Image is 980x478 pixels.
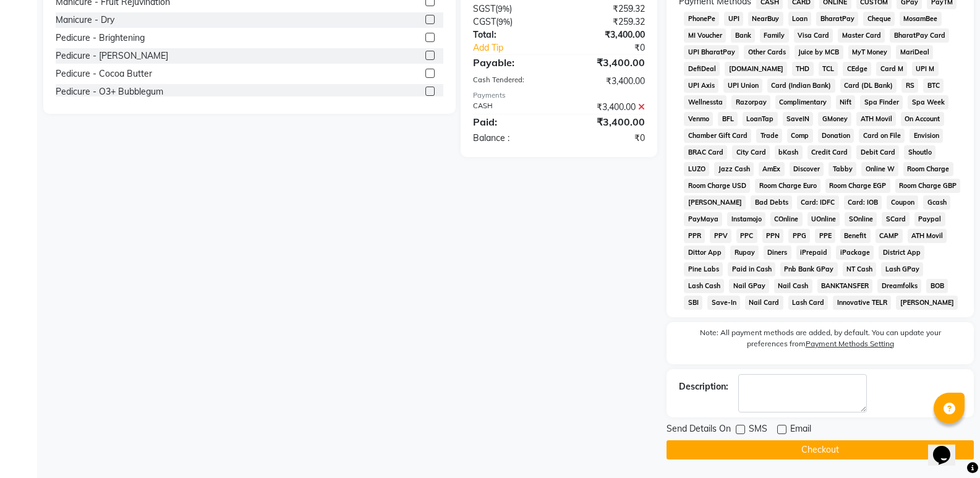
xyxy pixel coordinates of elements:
span: SOnline [845,212,877,226]
span: Lash GPay [881,262,923,276]
span: PPR [684,229,705,243]
div: Total: [464,28,559,41]
span: SGST [473,3,495,14]
span: Bad Debts [751,195,792,210]
div: ₹259.32 [559,15,654,28]
div: CASH [464,101,559,114]
span: Pine Labs [684,262,723,276]
span: Coupon [887,195,918,210]
span: PayMaya [684,212,722,226]
span: PPG [788,229,810,243]
span: On Account [901,112,944,126]
span: Spa Week [908,95,948,109]
span: Room Charge [903,162,953,176]
span: Nift [836,95,856,109]
span: UOnline [807,212,840,226]
span: CEdge [843,62,871,76]
div: ( ) [464,2,559,15]
span: Room Charge EGP [825,179,890,193]
span: 9% [498,4,509,14]
div: ₹3,400.00 [559,28,654,41]
div: ₹3,400.00 [559,75,654,88]
span: ATH Movil [856,112,896,126]
span: COnline [770,212,803,226]
span: PPC [736,229,757,243]
span: BharatPay [816,12,858,26]
span: Tabby [829,162,856,176]
span: Nail Cash [774,279,812,293]
span: 9% [498,17,510,27]
span: SMS [749,422,767,438]
span: Paid in Cash [728,262,775,276]
span: UPI M [912,62,939,76]
a: Add Tip [464,41,575,54]
div: Balance : [464,132,559,145]
div: ₹3,400.00 [559,114,654,129]
span: UPI Union [723,79,762,93]
span: Dreamfolks [877,279,921,293]
span: BOB [926,279,948,293]
span: iPrepaid [796,245,832,260]
span: MariDeal [896,45,933,59]
span: Visa Card [794,28,833,43]
span: Card (DL Bank) [840,79,897,93]
span: Bank [731,28,755,43]
span: Instamojo [727,212,765,226]
iframe: chat widget [928,429,968,466]
span: Donation [818,129,854,143]
span: UPI BharatPay [684,45,739,59]
span: Card (Indian Bank) [767,79,835,93]
span: Jazz Cash [714,162,754,176]
span: Room Charge Euro [755,179,820,193]
span: NT Cash [843,262,877,276]
div: Pedicure - O3+ Bubblegum [56,85,163,98]
span: [DOMAIN_NAME] [725,62,787,76]
div: Pedicure - Cocoa Butter [56,67,152,80]
div: Manicure - Dry [56,14,114,27]
span: BFL [718,112,738,126]
span: THD [792,62,814,76]
span: Cheque [863,12,895,26]
span: Dittor App [684,245,725,260]
span: Card: IDFC [797,195,839,210]
span: Envision [910,129,943,143]
span: NearBuy [748,12,783,26]
div: Description: [679,380,728,393]
span: Master Card [838,28,885,43]
span: MosamBee [900,12,942,26]
span: GMoney [818,112,851,126]
span: CGST [473,16,496,27]
span: Paypal [914,212,945,226]
span: Family [760,28,789,43]
span: Wellnessta [684,95,726,109]
span: SCard [882,212,910,226]
div: Pedicure - [PERSON_NAME] [56,49,168,62]
div: ( ) [464,15,559,28]
span: Card: IOB [844,195,882,210]
label: Payment Methods Setting [806,338,894,349]
span: LoanTap [743,112,778,126]
span: Loan [788,12,812,26]
span: Card M [876,62,907,76]
span: Other Cards [744,45,790,59]
span: BharatPay Card [890,28,949,43]
span: UPI [724,12,743,26]
span: [PERSON_NAME] [896,296,958,310]
span: MI Voucher [684,28,726,43]
span: Online W [861,162,898,176]
div: Pedicure - Brightening [56,32,145,45]
div: ₹0 [559,132,654,145]
span: PPE [815,229,835,243]
span: PPV [710,229,731,243]
span: RS [901,79,918,93]
span: Benefit [840,229,871,243]
span: Venmo [684,112,713,126]
span: Nail GPay [729,279,769,293]
span: City Card [732,145,770,160]
span: LUZO [684,162,709,176]
label: Note: All payment methods are added, by default. You can update your preferences from [679,327,961,354]
span: Spa Finder [860,95,903,109]
div: ₹0 [575,41,654,54]
span: ATH Movil [908,229,947,243]
span: Rupay [730,245,759,260]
